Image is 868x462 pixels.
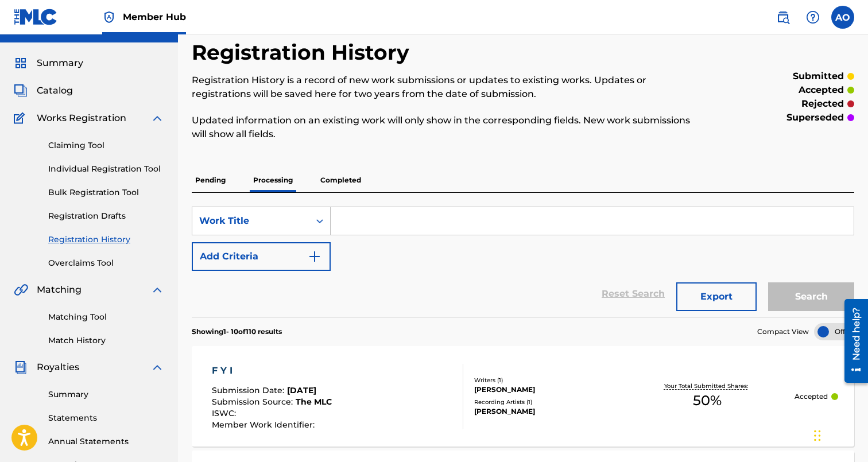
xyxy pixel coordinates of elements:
[123,10,186,24] span: Member Hub
[37,283,82,297] span: Matching
[836,294,868,389] iframe: Resource Center
[474,385,621,395] div: [PERSON_NAME]
[212,397,296,407] span: Submission Source :
[693,390,722,411] span: 50 %
[192,168,229,192] p: Pending
[199,214,303,228] div: Work Title
[192,40,415,65] h2: Registration History
[664,382,751,390] p: Your Total Submitted Shares:
[48,163,164,175] a: Individual Registration Tool
[102,10,116,24] img: Top Rightsholder
[250,168,296,192] p: Processing
[811,407,868,462] iframe: Chat Widget
[801,97,844,111] p: rejected
[317,168,365,192] p: Completed
[48,389,164,401] a: Summary
[806,10,820,24] img: help
[212,385,287,395] span: Submission Date :
[793,69,844,83] p: submitted
[786,111,844,125] p: superseded
[14,9,58,25] img: MLC Logo
[48,412,164,424] a: Statements
[212,420,317,430] span: Member Work Identifier :
[772,6,795,29] a: Public Search
[14,56,83,70] a: SummarySummary
[212,364,332,378] div: F Y I
[676,282,757,311] button: Export
[192,207,854,317] form: Search Form
[192,327,282,337] p: Showing 1 - 10 of 110 results
[14,56,28,70] img: Summary
[474,406,621,417] div: [PERSON_NAME]
[776,10,790,24] img: search
[296,397,332,407] span: The MLC
[37,84,73,98] span: Catalog
[757,327,809,337] span: Compact View
[799,83,844,97] p: accepted
[831,6,854,29] div: User Menu
[48,187,164,199] a: Bulk Registration Tool
[48,257,164,269] a: Overclaims Tool
[48,311,164,323] a: Matching Tool
[192,73,702,101] p: Registration History is a record of new work submissions or updates to existing works. Updates or...
[48,210,164,222] a: Registration Drafts
[14,84,28,98] img: Catalog
[474,376,621,385] div: Writers ( 1 )
[795,391,828,402] p: Accepted
[14,283,28,297] img: Matching
[801,6,824,29] div: Help
[48,139,164,152] a: Claiming Tool
[150,283,164,297] img: expand
[14,360,28,374] img: Royalties
[814,418,821,453] div: Drag
[37,360,79,374] span: Royalties
[48,234,164,246] a: Registration History
[192,242,331,271] button: Add Criteria
[192,114,702,141] p: Updated information on an existing work will only show in the corresponding fields. New work subm...
[212,408,239,418] span: ISWC :
[48,436,164,448] a: Annual Statements
[192,346,854,447] a: F Y ISubmission Date:[DATE]Submission Source:The MLCISWC:Member Work Identifier:Writers (1)[PERSO...
[37,56,83,70] span: Summary
[14,111,29,125] img: Works Registration
[287,385,316,395] span: [DATE]
[150,360,164,374] img: expand
[37,111,126,125] span: Works Registration
[150,111,164,125] img: expand
[308,250,321,263] img: 9d2ae6d4665cec9f34b9.svg
[14,84,73,98] a: CatalogCatalog
[474,398,621,406] div: Recording Artists ( 1 )
[48,335,164,347] a: Match History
